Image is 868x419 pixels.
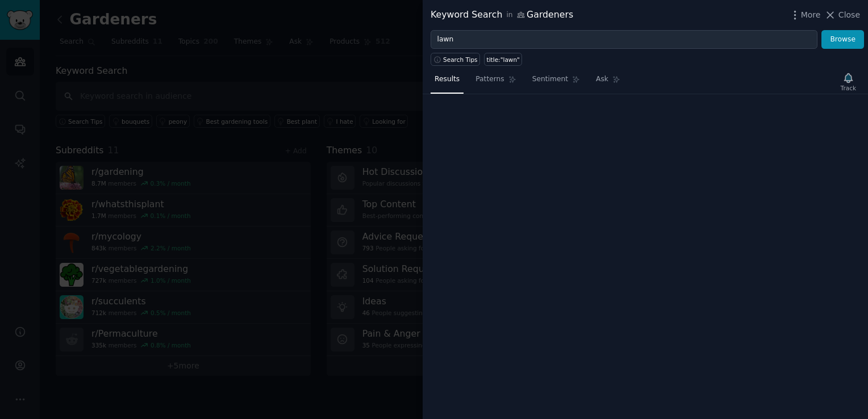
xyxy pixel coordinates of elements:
span: More [801,9,821,21]
button: Browse [821,30,864,49]
span: Ask [596,74,608,85]
span: Results [435,74,460,85]
span: Patterns [475,74,504,85]
button: Search Tips [431,53,480,66]
a: Ask [592,70,624,94]
a: Results [431,70,464,94]
div: Keyword Search Gardeners [431,8,573,22]
span: Sentiment [532,74,568,85]
button: More [789,9,821,21]
span: in [506,10,512,20]
a: title:"lawn" [484,53,522,66]
span: Search Tips [443,56,478,64]
a: Sentiment [528,70,584,94]
input: Try a keyword related to your business [431,30,817,49]
a: Patterns [471,70,520,94]
button: Close [824,9,860,21]
span: Close [838,9,860,21]
div: title:"lawn" [487,56,520,64]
